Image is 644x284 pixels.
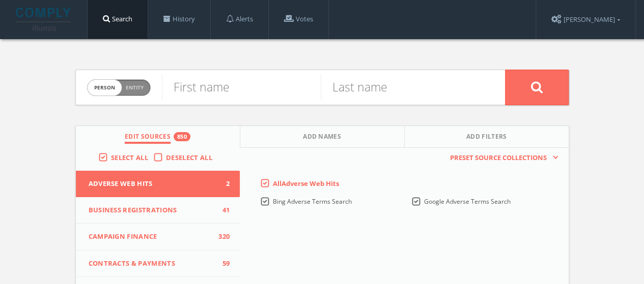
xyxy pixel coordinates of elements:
[240,126,405,148] button: Add Names
[76,197,240,224] button: Business Registrations41
[76,126,240,148] button: Edit Sources850
[89,232,215,242] span: Campaign Finance
[214,232,230,242] span: 320
[273,179,339,188] span: All Adverse Web Hits
[88,80,122,96] span: person
[89,179,215,189] span: Adverse Web Hits
[111,153,148,162] span: Select All
[174,132,190,141] div: 850
[466,132,507,144] span: Add Filters
[214,259,230,269] span: 59
[273,197,352,206] span: Bing Adverse Terms Search
[445,153,558,163] button: Preset Source Collections
[166,153,212,162] span: Deselect All
[89,205,215,215] span: Business Registrations
[445,153,552,163] span: Preset Source Collections
[405,126,569,148] button: Add Filters
[76,224,240,250] button: Campaign Finance320
[214,179,230,189] span: 2
[76,171,240,197] button: Adverse Web Hits2
[76,250,240,277] button: Contracts & Payments59
[424,197,511,206] span: Google Adverse Terms Search
[214,205,230,215] span: 41
[16,8,73,31] img: illumis
[89,259,215,269] span: Contracts & Payments
[125,132,171,144] span: Edit Sources
[126,84,144,91] span: Entity
[303,132,341,144] span: Add Names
